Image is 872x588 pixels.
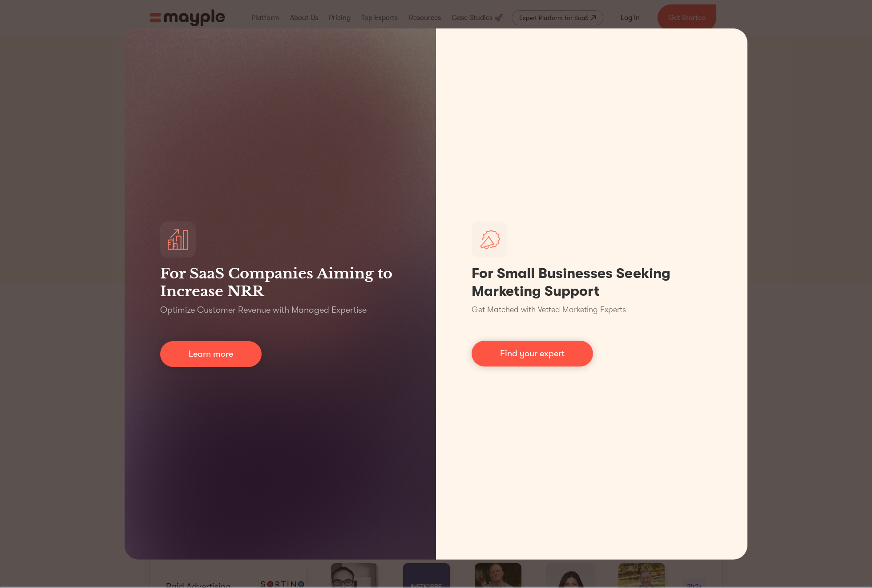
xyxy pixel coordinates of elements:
[472,265,712,300] h1: For Small Businesses Seeking Marketing Support
[160,304,367,316] p: Optimize Customer Revenue with Managed Expertise
[472,304,626,316] p: Get Matched with Vetted Marketing Experts
[160,341,262,367] a: Learn more
[160,265,400,300] h3: For SaaS Companies Aiming to Increase NRR
[472,341,593,366] a: Find your expert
